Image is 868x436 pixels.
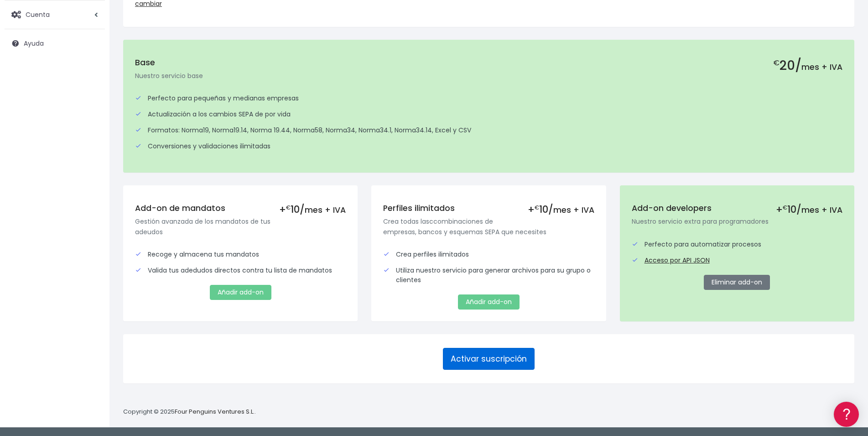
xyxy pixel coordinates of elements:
[286,204,291,211] small: €
[458,294,520,310] a: Añadir add-on
[9,219,173,228] div: Programadores
[135,126,842,135] div: Formatos: Norma19, Norma19.14, Norma 19.44, Norma58, Norma34, Norma34.1, Norma34.14, Excel y CSV
[776,204,842,215] div: + 10/
[9,116,173,130] a: Formatos
[553,205,594,215] span: mes + IVA
[135,71,842,81] p: Nuestro servicio base
[535,204,539,211] small: €
[135,110,842,119] div: Actualización a los cambios SEPA de por vida
[135,250,346,259] div: Recoge y almacena tus mandatos
[783,204,787,211] small: €
[528,204,594,215] div: + 10/
[773,57,780,68] small: €
[9,196,173,210] a: General
[383,266,594,285] div: Utiliza nuestro servicio para generar archivos para su grupo o clientes
[9,233,173,247] a: API
[135,94,842,103] div: Perfecto para pequeñas y medianas empresas
[9,158,173,172] a: Perfiles de empresas
[9,130,173,144] a: Problemas habituales
[801,62,842,73] span: mes + IVA
[210,285,271,300] a: Añadir add-on
[26,10,50,19] span: Cuenta
[632,240,842,249] div: Perfecto para automatizar procesos
[135,216,346,237] p: Gestión avanzada de los mandatos de tus adeudos
[704,275,770,290] a: Eliminar add-on
[5,34,105,53] a: Ayuda
[123,407,256,417] p: Copyright © 2025 .
[135,266,346,275] div: Valida tus adedudos directos contra tu lista de mandatos
[383,216,594,237] p: Crea todas lasccombinaciones de empresas, bancos y esquemas SEPA que necesites
[9,181,173,190] div: Facturación
[9,78,173,92] a: Información general
[135,204,346,213] h5: Add-on de mandatos
[175,407,255,416] a: Four Penguins Ventures S.L.
[135,58,842,68] h5: Base
[443,348,535,370] button: Activar suscripción
[125,263,176,272] a: POWERED BY ENCHANT
[632,216,842,226] p: Nuestro servicio extra para programadores
[279,204,346,215] div: + 10/
[9,101,173,110] div: Convertir ficheros
[383,250,594,259] div: Crea perfiles ilimitados
[5,5,105,24] a: Cuenta
[9,63,173,72] div: Información general
[24,39,44,48] span: Ayuda
[773,58,842,74] h2: 20/
[135,142,842,151] div: Conversiones y validaciones ilimitadas
[9,144,173,158] a: Videotutoriales
[645,256,710,265] a: Acceso por API JSON
[383,204,594,213] h5: Perfiles ilimitados
[632,204,842,213] h5: Add-on developers
[9,244,173,260] button: Contáctanos
[801,205,842,215] span: mes + IVA
[305,205,346,215] span: mes + IVA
